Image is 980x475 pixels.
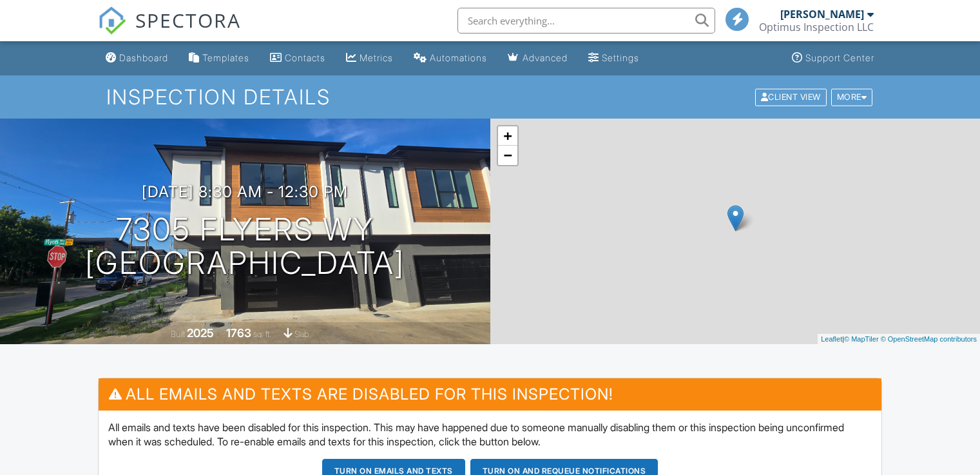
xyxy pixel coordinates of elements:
a: Metrics [341,46,398,70]
div: Support Center [805,52,874,63]
div: Settings [602,52,639,63]
a: Zoom in [498,126,517,146]
a: Advanced [503,46,573,70]
img: The Best Home Inspection Software - Spectora [98,6,126,35]
a: SPECTORA [98,17,241,44]
div: 2025 [187,326,214,340]
a: Client View [754,92,830,101]
div: More [831,88,873,106]
a: © MapTiler [844,335,879,343]
span: sq. ft. [253,329,271,339]
div: Contacts [285,52,325,63]
a: Contacts [265,46,331,70]
div: Dashboard [119,52,168,63]
a: Dashboard [101,46,173,70]
a: Leaflet [821,335,842,343]
div: 1763 [226,326,251,340]
div: Metrics [360,52,393,63]
div: [PERSON_NAME] [780,8,864,21]
input: Search everything... [457,8,715,34]
div: | [818,334,980,345]
a: Settings [583,46,644,70]
div: Automations [430,52,487,63]
h3: All emails and texts are disabled for this inspection! [99,378,881,410]
h3: [DATE] 8:30 am - 12:30 pm [142,183,348,200]
h1: 7305 Flyers Wy [GEOGRAPHIC_DATA] [85,213,405,281]
div: Templates [202,52,249,63]
div: Client View [755,88,827,106]
p: All emails and texts have been disabled for this inspection. This may have happened due to someon... [108,420,872,449]
a: Automations (Basic) [408,46,492,70]
div: Advanced [523,52,568,63]
span: slab [294,329,309,339]
a: Templates [184,46,255,70]
a: Support Center [787,46,879,70]
a: Zoom out [498,146,517,165]
span: SPECTORA [135,6,241,34]
span: Built [171,329,185,339]
div: Optimus Inspection LLC [759,21,874,34]
a: © OpenStreetMap contributors [881,335,977,343]
h1: Inspection Details [106,86,874,108]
